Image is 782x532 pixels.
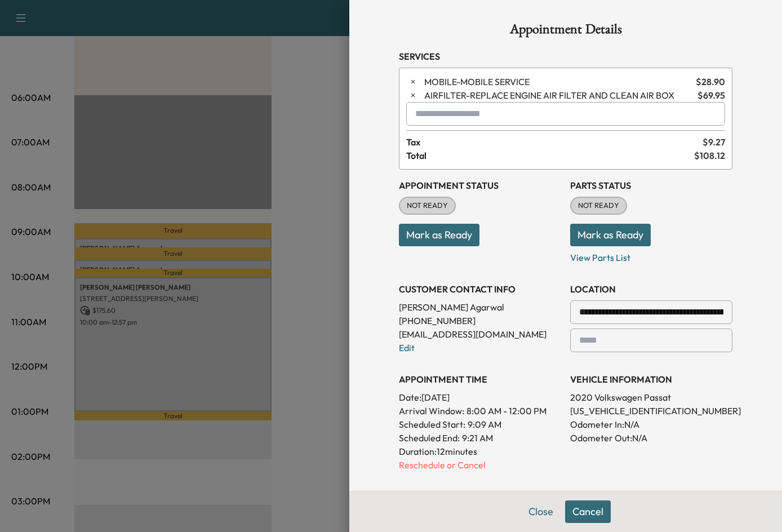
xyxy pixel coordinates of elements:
span: NOT READY [400,200,455,211]
p: Arrival Window: [399,404,561,418]
p: Scheduled Start: [399,418,465,431]
h3: Appointment Status [399,179,561,192]
p: [EMAIL_ADDRESS][DOMAIN_NAME] [399,327,561,341]
h3: LOCATION [570,282,732,296]
h3: Services [399,50,732,63]
p: [PERSON_NAME] Agarwal [399,300,561,314]
p: [PHONE_NUMBER] [399,314,561,327]
p: 9:21 AM [462,431,493,445]
p: Duration: 12 minutes [399,445,561,458]
span: MOBILE SERVICE [424,75,691,88]
h3: CUSTOMER CONTACT INFO [399,282,561,296]
p: [US_VEHICLE_IDENTIFICATION_NUMBER] [570,404,732,418]
span: $ 9.27 [703,135,725,149]
p: Scheduled End: [399,431,460,445]
span: Total [406,149,694,162]
span: $ 69.95 [697,88,725,102]
span: REPLACE ENGINE AIR FILTER AND CLEAN AIR BOX [424,88,693,102]
span: 8:00 AM - 12:00 PM [466,404,546,418]
span: $ 28.90 [696,75,725,88]
h3: Parts Status [570,179,732,192]
span: Tax [406,135,703,149]
h1: Appointment Details [399,23,732,41]
p: Reschedule or Cancel [399,458,561,472]
p: Odometer In: N/A [570,418,732,431]
h3: APPOINTMENT TIME [399,373,561,386]
h3: CONTACT CUSTOMER [570,490,732,503]
button: Close [521,500,561,523]
p: 2020 Volkswagen Passat [570,391,732,404]
p: Date: [DATE] [399,391,561,404]
button: Mark as Ready [570,224,651,246]
span: NOT READY [571,200,626,211]
p: View Parts List [570,246,732,264]
h3: VEHICLE INFORMATION [570,373,732,386]
button: Mark as Ready [399,224,479,246]
p: 9:09 AM [468,418,501,431]
p: Odometer Out: N/A [570,431,732,445]
button: Cancel [565,500,611,523]
a: Edit [399,342,415,353]
span: $ 108.12 [694,149,725,162]
h3: History [399,490,561,503]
